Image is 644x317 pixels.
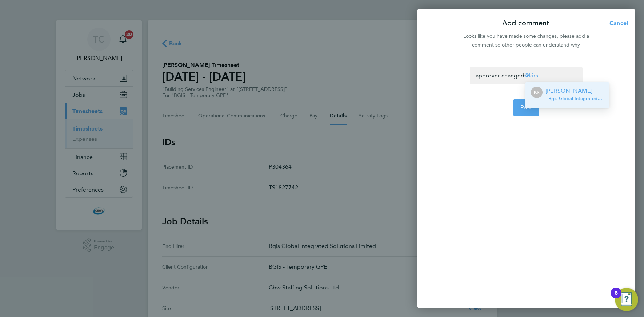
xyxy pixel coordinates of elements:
p: [PERSON_NAME] [545,87,604,95]
div: 8 [615,293,618,302]
span: - - Bgis Global Integrated Solutions Limited [545,96,604,101]
button: Open Resource Center, 8 new notifications [615,288,638,311]
span: kirs [524,72,538,79]
span: Post [520,104,532,111]
button: Post [513,99,540,116]
button: Cancel [598,16,635,31]
span: KR [534,88,540,97]
p: Add comment [502,18,549,28]
div: approver changed [470,67,582,84]
div: Kirsty Roberts [531,87,543,98]
span: Cancel [607,20,628,27]
div: Looks like you have made some changes, please add a comment so other people can understand why. [459,32,593,49]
